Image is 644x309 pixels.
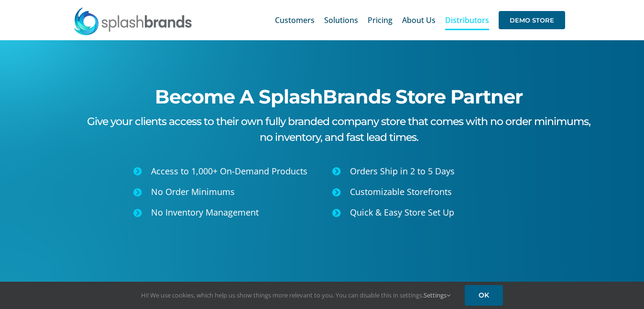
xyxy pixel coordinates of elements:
[424,291,450,299] a: Settings
[499,11,565,29] span: DEMO STORE
[324,16,358,24] span: Solutions
[465,285,503,306] a: OK
[368,16,393,24] span: Pricing
[499,5,565,35] a: DEMO STORE
[151,165,307,177] span: Access to 1,000+ On-Demand Products
[350,165,455,177] span: Orders Ship in 2 to 5 Days
[445,5,489,35] a: Distributors
[155,85,523,108] span: Become A SplashBrands Store Partner
[141,291,450,299] span: Hi! We use cookies, which help us show things more relevant to you. You can disable this in setti...
[73,7,193,35] img: SplashBrands.com Logo
[402,16,436,24] span: About Us
[350,186,452,197] span: Customizable Storefronts
[445,16,489,24] span: Distributors
[275,5,565,35] nav: Main Menu
[151,186,235,197] span: No Order Minimums
[87,115,590,144] span: Give your clients access to their own fully branded company store that comes with no order minimu...
[350,206,454,218] span: Quick & Easy Store Set Up
[275,16,315,24] span: Customers
[275,5,315,35] a: Customers
[151,206,259,218] span: No Inventory Management
[368,5,393,35] a: Pricing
